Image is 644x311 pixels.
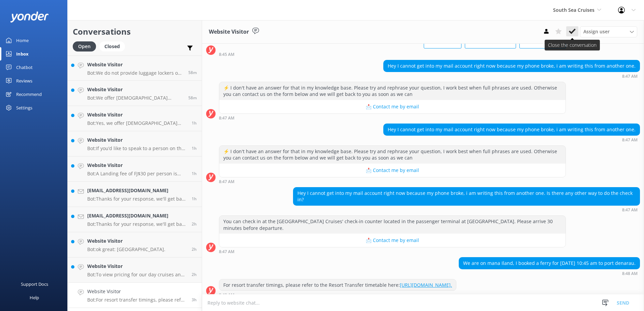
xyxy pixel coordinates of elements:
[99,42,128,50] a: Closed
[192,171,197,176] span: Sep 10 2025 10:56am (UTC +12:00) Pacific/Auckland
[68,81,202,106] a: Website VisitorBot:We offer [DEMOGRAPHIC_DATA] residents a 20% discount on our day tours and reso...
[30,291,39,304] div: Help
[219,249,566,254] div: Sep 10 2025 08:47am (UTC +12:00) Pacific/Auckland
[73,41,96,51] div: Open
[87,237,165,245] h4: Website Visitor
[219,250,234,254] strong: 8:47 AM
[68,56,202,81] a: Website VisitorBot:We do not provide luggage lockers or storage. However, there are tour operator...
[87,187,187,194] h4: [EMAIL_ADDRESS][DOMAIN_NAME]
[68,257,202,283] a: Website VisitorBot:To view pricing for our day cruises and trips, please visit [URL][DOMAIN_NAME]...
[459,271,640,276] div: Sep 10 2025 08:48am (UTC +12:00) Pacific/Auckland
[622,74,638,78] strong: 8:47 AM
[219,146,566,164] div: ⚡ I don't have an answer for that in my knowledge base. Please try and rephrase your question, I ...
[553,7,594,13] span: South Sea Cruises
[68,131,202,157] a: Website VisitorBot:If you’d like to speak to a person on the South Sea Cruises team, please call ...
[87,95,183,101] p: Bot: We offer [DEMOGRAPHIC_DATA] residents a 20% discount on our day tours and resort transfers. ...
[219,52,566,57] div: Sep 10 2025 08:45am (UTC +12:00) Pacific/Auckland
[87,120,187,126] p: Bot: Yes, we offer [DEMOGRAPHIC_DATA] residents a 20% discount on our day tours and resort transf...
[192,221,197,227] span: Sep 10 2025 10:14am (UTC +12:00) Pacific/Auckland
[188,95,197,101] span: Sep 10 2025 11:34am (UTC +12:00) Pacific/Auckland
[192,246,197,252] span: Sep 10 2025 10:12am (UTC +12:00) Pacific/Auckland
[87,61,183,68] h4: Website Visitor
[87,288,187,295] h4: Website Visitor
[10,11,49,23] img: yonder-white-logo.png
[209,28,249,36] h3: Website Visitor
[68,182,202,207] a: [EMAIL_ADDRESS][DOMAIN_NAME]Bot:Thanks for your response, we'll get back to you as soon as we can...
[383,137,640,142] div: Sep 10 2025 08:47am (UTC +12:00) Pacific/Auckland
[87,171,187,177] p: Bot: A Landing fee of FJ$30 per person is payable upon arrival at [GEOGRAPHIC_DATA] at “The Hub” ...
[192,196,197,202] span: Sep 10 2025 10:41am (UTC +12:00) Pacific/Auckland
[383,74,640,78] div: Sep 10 2025 08:47am (UTC +12:00) Pacific/Auckland
[16,34,29,47] div: Home
[68,207,202,232] a: [EMAIL_ADDRESS][DOMAIN_NAME]Bot:Thanks for your response, we'll get back to you as soon as we can...
[16,88,42,101] div: Recommend
[219,116,234,120] strong: 8:47 AM
[219,53,234,57] strong: 8:45 AM
[622,208,638,212] strong: 8:47 AM
[293,187,640,205] div: Hey I cannot get into my mail account right now because my phone broke, i am writing this from an...
[87,86,183,93] h4: Website Visitor
[99,41,125,51] div: Closed
[219,100,566,113] button: 📩 Contact me by email
[87,212,187,219] h4: [EMAIL_ADDRESS][DOMAIN_NAME]
[73,25,197,38] h2: Conversations
[16,101,32,114] div: Settings
[87,272,187,278] p: Bot: To view pricing for our day cruises and trips, please visit [URL][DOMAIN_NAME]. For resort t...
[68,106,202,131] a: Website VisitorBot:Yes, we offer [DEMOGRAPHIC_DATA] residents a 20% discount on our day tours and...
[87,162,187,169] h4: Website Visitor
[73,42,99,50] a: Open
[192,145,197,151] span: Sep 10 2025 11:12am (UTC +12:00) Pacific/Auckland
[580,26,637,37] div: Assign User
[188,70,197,75] span: Sep 10 2025 11:35am (UTC +12:00) Pacific/Auckland
[219,115,566,120] div: Sep 10 2025 08:47am (UTC +12:00) Pacific/Auckland
[68,157,202,182] a: Website VisitorBot:A Landing fee of FJ$30 per person is payable upon arrival at [GEOGRAPHIC_DATA]...
[87,297,187,303] p: Bot: For resort transfer timings, please refer to the Resort Transfer timetable here: [URL][DOMAI...
[459,257,640,269] div: We are on mana Iland, I booked a ferry for [DATE] 10:45 am to port denarau.
[21,277,48,291] div: Support Docs
[68,232,202,257] a: Website VisitorBot:ok great: [GEOGRAPHIC_DATA].2h
[219,164,566,177] button: 📩 Contact me by email
[219,216,566,234] div: You can check in at the [GEOGRAPHIC_DATA] Cruises' check-in counter located in the passenger term...
[192,272,197,277] span: Sep 10 2025 10:10am (UTC +12:00) Pacific/Auckland
[384,124,640,135] div: Hey I cannot get into my mail account right now because my phone broke, i am writing this from an...
[583,28,610,35] span: Assign user
[87,246,165,252] p: Bot: ok great: [GEOGRAPHIC_DATA].
[87,145,187,151] p: Bot: If you’d like to speak to a person on the South Sea Cruises team, please call [PHONE_NUMBER]...
[219,293,234,297] strong: 8:48 AM
[87,70,183,76] p: Bot: We do not provide luggage lockers or storage. However, there are tour operators in [GEOGRAPH...
[192,297,197,303] span: Sep 10 2025 08:48am (UTC +12:00) Pacific/Auckland
[16,61,33,74] div: Chatbot
[87,263,187,270] h4: Website Visitor
[219,179,566,184] div: Sep 10 2025 08:47am (UTC +12:00) Pacific/Auckland
[87,196,187,202] p: Bot: Thanks for your response, we'll get back to you as soon as we can during opening hours.
[87,136,187,144] h4: Website Visitor
[219,82,566,100] div: ⚡ I don't have an answer for that in my knowledge base. Please try and rephrase your question, I ...
[16,47,29,61] div: Inbox
[219,279,456,291] div: For resort transfer timings, please refer to the Resort Transfer timetable here:
[192,120,197,126] span: Sep 10 2025 11:32am (UTC +12:00) Pacific/Auckland
[219,180,234,184] strong: 8:47 AM
[68,283,202,308] a: Website VisitorBot:For resort transfer timings, please refer to the Resort Transfer timetable her...
[87,111,187,118] h4: Website Visitor
[293,207,640,212] div: Sep 10 2025 08:47am (UTC +12:00) Pacific/Auckland
[219,292,456,297] div: Sep 10 2025 08:48am (UTC +12:00) Pacific/Auckland
[87,221,187,227] p: Bot: Thanks for your response, we'll get back to you as soon as we can during opening hours.
[400,282,452,288] a: [URL][DOMAIN_NAME].
[384,60,640,72] div: Hey I cannot get into my mail account right now because my phone broke, i am writing this from an...
[622,138,638,142] strong: 8:47 AM
[16,74,32,88] div: Reviews
[622,272,638,276] strong: 8:48 AM
[219,234,566,247] button: 📩 Contact me by email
